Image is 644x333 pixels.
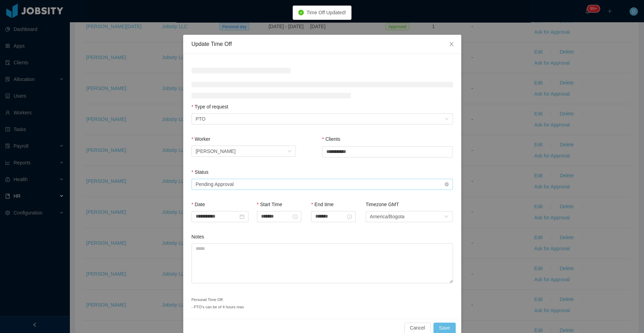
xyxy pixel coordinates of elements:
input: End time [311,211,356,222]
label: Type of request [191,104,228,109]
div: America/Bogota [370,211,405,222]
input: Start Time [257,211,301,222]
label: Clients [322,136,340,142]
button: Close [442,35,461,54]
i: icon: close-circle [445,182,449,186]
i: icon: clock-circle [347,214,352,220]
div: PTO [196,114,206,124]
label: Start Time [257,202,282,207]
div: Update Time Off [191,40,453,48]
textarea: Notes [191,243,453,283]
label: Worker [191,136,210,142]
i: icon: close [449,41,454,47]
div: Martin Roldan [196,146,236,156]
i: icon: check-circle [298,10,304,15]
label: Status [191,169,209,175]
label: Timezone GMT [366,202,399,207]
div: Pending Approval [196,179,234,189]
small: Personal Time Off: - PTO's can be of 4 hours max [191,298,244,309]
label: Notes [191,234,204,239]
span: Time Off Updated! [307,10,346,15]
i: icon: clock-circle [293,214,297,220]
i: icon: calendar [239,214,244,219]
label: End time [311,202,334,207]
label: Date [191,202,205,207]
i: icon: down [444,214,448,219]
